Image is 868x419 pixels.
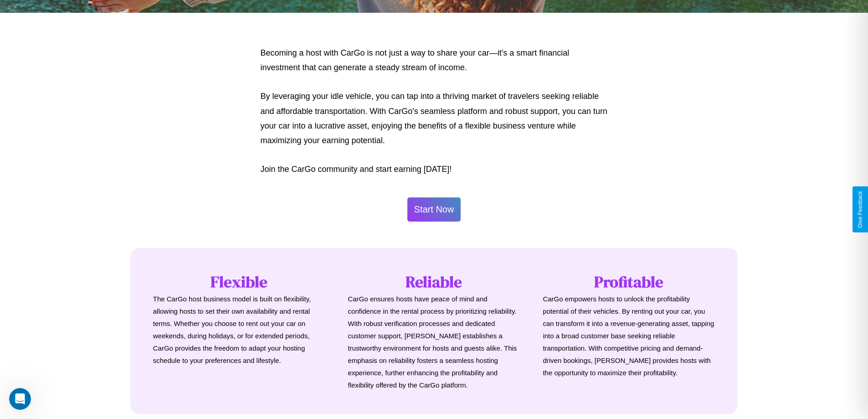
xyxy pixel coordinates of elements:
h1: Flexible [153,271,325,293]
p: The CarGo host business model is built on flexibility, allowing hosts to set their own availabili... [153,293,325,367]
h1: Profitable [543,271,715,293]
p: By leveraging your idle vehicle, you can tap into a thriving market of travelers seeking reliable... [261,89,608,148]
div: Give Feedback [857,191,863,228]
p: CarGo ensures hosts have peace of mind and confidence in the rental process by prioritizing relia... [348,293,520,391]
p: CarGo empowers hosts to unlock the profitability potential of their vehicles. By renting out your... [543,293,715,379]
h1: Reliable [348,271,520,293]
iframe: Intercom live chat [9,388,31,410]
p: Becoming a host with CarGo is not just a way to share your car—it's a smart financial investment ... [261,46,608,75]
button: Start Now [407,197,461,222]
p: Join the CarGo community and start earning [DATE]! [261,162,608,176]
